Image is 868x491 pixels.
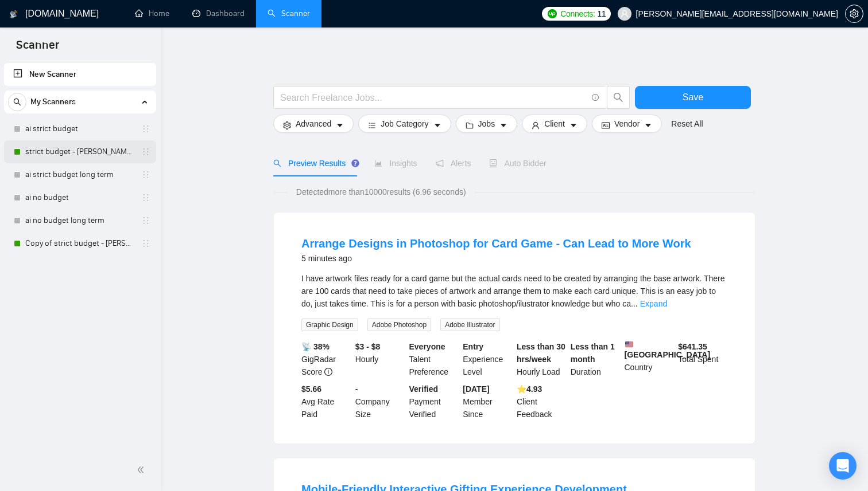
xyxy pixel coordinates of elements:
span: idcard [602,121,610,129]
button: userClientcaret-down [522,115,587,133]
span: Job Category [381,117,428,130]
span: setting [283,121,291,129]
span: Graphic Design [301,319,358,331]
div: 5 minutes ago [301,252,691,265]
span: Insights [374,159,417,168]
div: Member Since [460,383,514,421]
a: strict budget - [PERSON_NAME]'s setup [25,140,134,163]
span: notification [436,159,444,167]
div: Experience Level [460,340,514,378]
span: holder [141,239,150,248]
b: Entry [463,342,483,351]
div: I have artwork files ready for a card game but the actual cards need to be created by arranging t... [301,272,727,310]
b: ⭐️ 4.93 [517,384,542,394]
a: searchScanner [268,9,310,18]
div: Country [622,340,676,378]
span: Connects: [560,7,595,20]
button: search [8,93,26,111]
img: logo [10,5,18,23]
span: Advanced [296,117,331,130]
span: Auto Bidder [489,159,546,168]
span: holder [141,170,150,179]
b: [GEOGRAPHIC_DATA] [625,340,711,359]
span: Adobe Illustrator [440,319,499,331]
li: New Scanner [4,63,156,86]
span: My Scanners [30,91,76,113]
div: Avg Rate Paid [299,383,353,421]
a: setting [845,9,863,18]
span: I have artwork files ready for a card game but the actual cards need to be created by arranging t... [301,274,724,308]
div: Company Size [353,383,407,421]
b: Verified [409,384,439,394]
b: $5.66 [301,384,321,394]
span: search [273,159,281,167]
b: - [355,384,358,394]
span: Preview Results [273,159,356,168]
div: Total Spent [676,340,730,378]
span: search [9,98,26,106]
b: [DATE] [463,384,489,394]
a: ai strict budget long term [25,163,134,186]
div: Duration [568,340,622,378]
div: Talent Preference [407,340,461,378]
div: Hourly Load [514,340,568,378]
span: 11 [598,7,606,20]
span: user [532,121,540,129]
a: Reset All [671,117,703,130]
div: Payment Verified [407,383,461,421]
button: setting [845,5,863,23]
span: search [607,92,629,103]
span: caret-down [569,121,578,129]
span: Detected more than 10000 results (6.96 seconds) [288,186,474,198]
img: 🇺🇸 [625,340,633,348]
button: Save [635,86,751,109]
button: idcardVendorcaret-down [592,115,662,133]
a: ai no budget long term [25,209,134,232]
input: Search Freelance Jobs... [280,91,587,105]
span: caret-down [433,121,441,129]
a: New Scanner [13,63,147,86]
span: Jobs [478,117,495,130]
span: Adobe Photoshop [367,319,431,331]
div: Hourly [353,340,407,378]
a: ai no budget [25,186,134,209]
button: folderJobscaret-down [456,115,518,133]
div: Tooltip anchor [350,158,361,168]
span: Scanner [7,37,68,61]
span: caret-down [499,121,507,129]
a: Copy of strict budget - [PERSON_NAME]'s setup [25,232,134,255]
b: Less than 1 month [571,342,615,364]
span: info-circle [324,368,332,376]
span: caret-down [336,121,344,129]
span: folder [466,121,474,129]
span: holder [141,193,150,202]
span: Client [544,117,565,130]
span: area-chart [374,159,382,167]
span: Alerts [436,159,471,168]
span: info-circle [592,94,599,101]
button: settingAdvancedcaret-down [273,115,354,133]
a: homeHome [135,9,169,18]
span: holder [141,216,150,225]
a: ai strict budget [25,117,134,140]
span: holder [141,147,150,156]
span: setting [846,9,863,18]
a: Arrange Designs in Photoshop for Card Game - Can Lead to More Work [301,237,691,250]
span: bars [368,121,376,129]
button: barsJob Categorycaret-down [358,115,451,133]
button: search [607,86,630,109]
div: Open Intercom Messenger [829,452,857,480]
div: GigRadar Score [299,340,353,378]
b: $3 - $8 [355,342,381,351]
b: Less than 30 hrs/week [517,342,565,364]
b: Everyone [409,342,445,351]
span: double-left [137,464,148,476]
div: Client Feedback [514,383,568,421]
span: ... [631,299,638,308]
b: $ 641.35 [678,342,707,351]
span: Vendor [614,117,640,130]
span: user [621,10,629,18]
a: dashboardDashboard [192,9,245,18]
li: My Scanners [4,91,156,255]
img: upwork-logo.png [548,9,557,18]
